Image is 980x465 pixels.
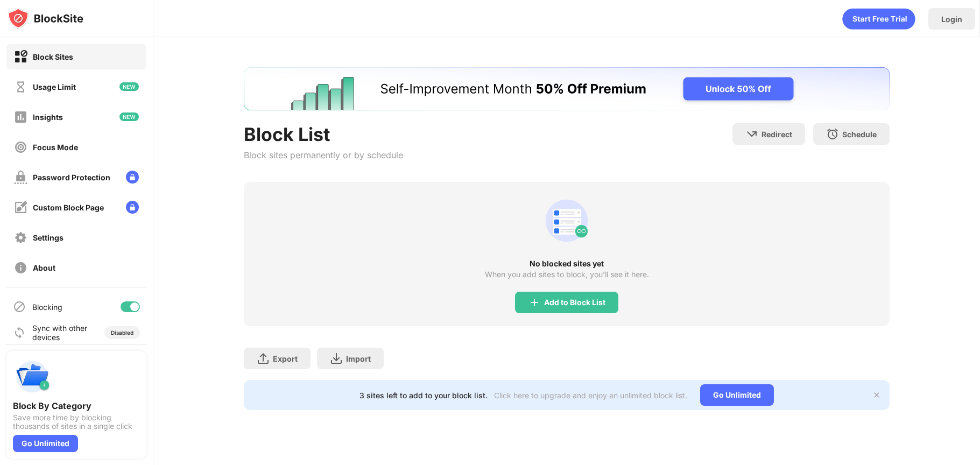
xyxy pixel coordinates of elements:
[126,201,139,214] img: lock-menu.svg
[13,300,26,313] img: blocking-icon.svg
[119,82,139,91] img: new-icon.svg
[14,201,27,214] img: customize-block-page-off.svg
[33,263,55,272] div: About
[244,67,890,110] iframe: Banner
[14,140,27,154] img: focus-off.svg
[14,231,27,244] img: settings-off.svg
[346,354,371,363] div: Import
[33,112,63,122] div: Insights
[33,82,76,91] div: Usage Limit
[359,391,488,400] div: 3 sites left to add to your block list.
[33,173,110,182] div: Password Protection
[126,171,139,184] img: lock-menu.svg
[244,150,403,160] div: Block sites permanently or by schedule
[941,15,962,24] div: Login
[13,400,140,411] div: Block By Category
[33,233,64,242] div: Settings
[842,8,915,30] div: animation
[762,130,792,139] div: Redirect
[32,302,62,312] div: Blocking
[700,384,774,406] div: Go Unlimited
[494,391,687,400] div: Click here to upgrade and enjoy an unlimited block list.
[273,354,298,363] div: Export
[119,112,139,121] img: new-icon.svg
[541,195,593,246] div: animation
[33,203,104,212] div: Custom Block Page
[13,357,52,396] img: push-categories.svg
[244,259,890,268] div: No blocked sites yet
[14,171,27,184] img: password-protection-off.svg
[33,52,73,61] div: Block Sites
[485,270,649,279] div: When you add sites to block, you’ll see it here.
[14,80,27,94] img: time-usage-off.svg
[8,8,83,29] img: logo-blocksite.svg
[14,110,27,124] img: insights-off.svg
[32,323,88,342] div: Sync with other devices
[13,413,140,431] div: Save more time by blocking thousands of sites in a single click
[544,298,605,307] div: Add to Block List
[111,329,133,336] div: Disabled
[14,50,27,64] img: block-on.svg
[33,143,78,152] div: Focus Mode
[842,130,877,139] div: Schedule
[13,326,26,339] img: sync-icon.svg
[14,261,27,274] img: about-off.svg
[244,123,403,145] div: Block List
[872,391,881,399] img: x-button.svg
[13,435,78,452] div: Go Unlimited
